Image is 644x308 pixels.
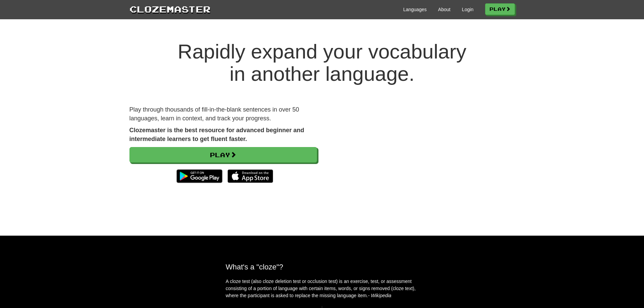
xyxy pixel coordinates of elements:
[129,3,211,15] a: Clozemaster
[228,169,273,183] img: Download_on_the_App_Store_Badge_US-UK_135x40-25178aeef6eb6b83b96f5f2d004eda3bffbb37122de64afbaef7...
[173,166,225,186] img: Get it on Google Play
[368,293,391,298] em: - Wikipedia
[226,278,419,299] p: A cloze test (also cloze deletion test or occlusion test) is an exercise, test, or assessment con...
[485,3,515,15] a: Play
[226,263,419,271] h2: What's a "cloze"?
[129,147,317,163] a: Play
[438,6,451,13] a: About
[129,127,304,142] strong: Clozemaster is the best resource for advanced beginner and intermediate learners to get fluent fa...
[462,6,473,13] a: Login
[403,6,427,13] a: Languages
[129,105,317,123] p: Play through thousands of fill-in-the-blank sentences in over 50 languages, learn in context, and...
